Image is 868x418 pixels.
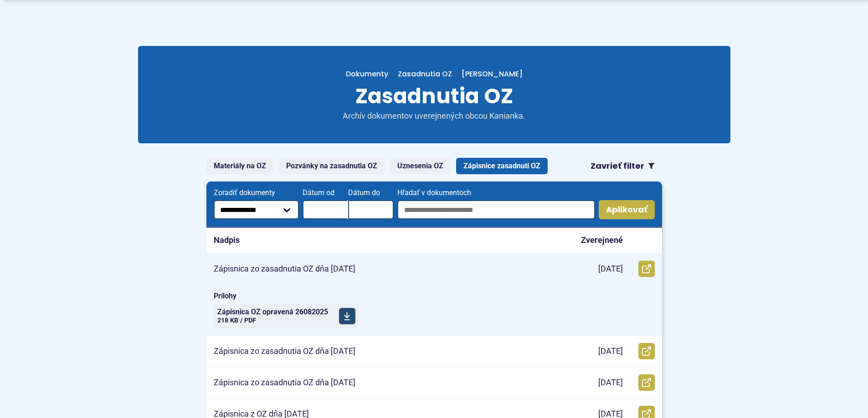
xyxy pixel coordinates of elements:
[581,235,623,246] p: Zverejnené
[598,346,623,357] p: [DATE]
[398,69,452,79] a: Zasadnutia OZ
[206,158,273,174] a: Materiály na OZ
[214,264,355,274] p: Zápisnica zo zasadnutia OZ dňa [DATE]
[599,200,655,219] button: Aplikovať
[346,69,388,79] span: Dokumenty
[397,189,595,197] span: Hľadať v dokumentoch
[452,69,523,79] a: [PERSON_NAME]
[214,378,355,388] p: Zápisnica zo zasadnutia OZ dňa [DATE]
[214,189,299,197] span: Zoradiť dokumenty
[303,200,348,219] input: Dátum od
[346,69,398,79] a: Dokumenty
[214,200,299,219] select: Zoradiť dokumenty
[214,292,655,301] span: Prílohy
[462,69,523,79] span: [PERSON_NAME]
[214,346,355,357] p: Zápisnica zo zasadnutia OZ dňa [DATE]
[303,189,348,197] span: Dátum od
[217,317,256,324] span: 218 KB / PDF
[214,304,359,328] a: Zápisnica OZ opravená 26082025 218 KB / PDF
[355,81,513,111] span: Zasadnutia OZ
[583,158,662,174] button: Zavrieť filter
[591,161,644,171] span: Zavrieť filter
[598,264,623,274] p: [DATE]
[598,378,623,388] p: [DATE]
[348,200,394,219] input: Dátum do
[217,308,328,316] span: Zápisnica OZ opravená 26082025
[390,158,451,174] a: Uznesenia OZ
[325,111,544,121] p: Archív dokumentov uverejnených obcou Kanianka.
[456,158,548,174] a: Zápisnice zasadnutí OZ
[348,189,394,197] span: Dátum do
[214,235,240,246] p: Nadpis
[279,158,385,174] a: Pozvánky na zasadnutia OZ
[397,200,595,219] input: Hľadať v dokumentoch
